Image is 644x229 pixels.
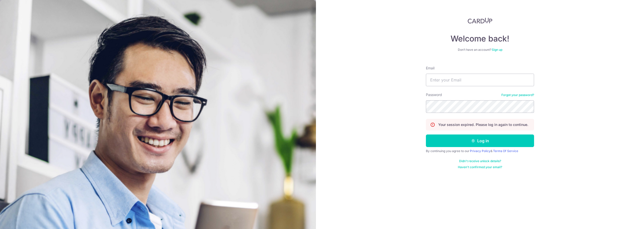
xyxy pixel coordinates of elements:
[426,48,534,52] div: Don’t have an account?
[501,93,534,97] a: Forgot your password?
[459,159,501,163] a: Didn't receive unlock details?
[458,165,502,169] a: Haven't confirmed your email?
[493,149,518,153] a: Terms Of Service
[470,149,491,153] a: Privacy Policy
[468,18,492,24] img: CardUp Logo
[426,74,534,86] input: Enter your Email
[492,48,502,52] a: Sign up
[426,92,442,97] label: Password
[426,134,534,147] button: Log in
[438,122,528,127] p: Your session expired. Please log in again to continue.
[426,34,534,44] h4: Welcome back!
[426,66,434,71] label: Email
[426,149,534,153] div: By continuing you agree to our &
